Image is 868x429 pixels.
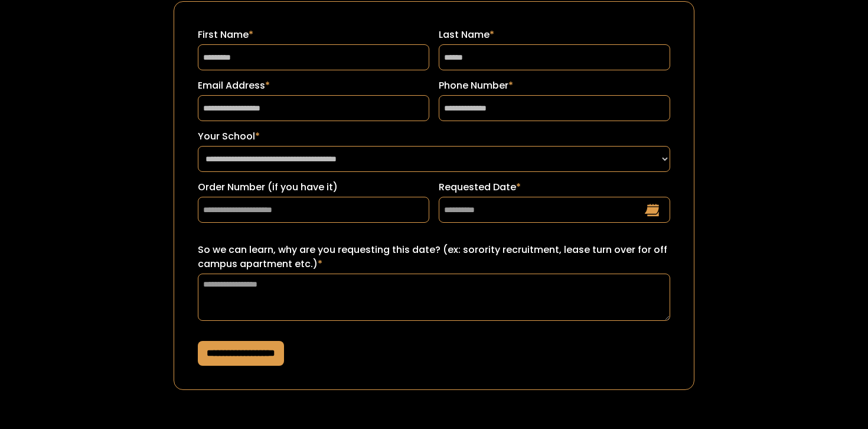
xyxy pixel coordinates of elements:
label: Order Number (if you have it) [198,180,429,194]
label: So we can learn, why are you requesting this date? (ex: sorority recruitment, lease turn over for... [198,243,670,271]
label: Last Name [439,28,670,42]
label: First Name [198,28,429,42]
label: Email Address [198,79,429,93]
form: Request a Date Form [174,1,694,390]
label: Phone Number [439,79,670,93]
label: Your School [198,129,670,144]
label: Requested Date [439,180,670,194]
